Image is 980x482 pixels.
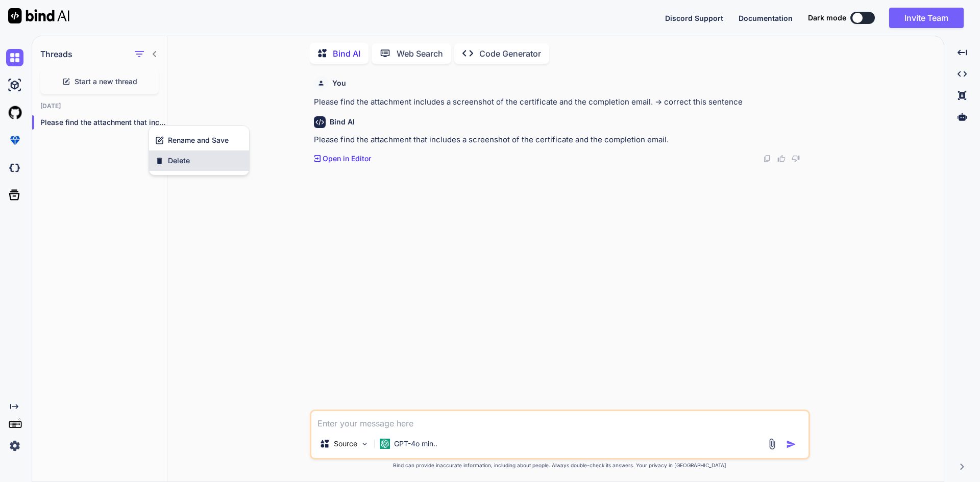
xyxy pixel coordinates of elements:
p: Please find the attachment includes a screenshot of the certificate and the completion email. -> ... [314,96,808,108]
img: settings [6,437,23,454]
p: Code Generator [479,47,541,60]
p: GPT-4o min.. [394,439,437,449]
button: Delete [149,150,249,171]
h1: Threads [40,48,72,60]
span: Documentation [739,14,793,22]
p: Open in Editor [323,154,371,164]
img: GPT-4o mini [380,439,390,449]
span: Discord Support [665,14,723,22]
span: Start a new thread [75,77,137,87]
p: Source [334,439,357,449]
button: Discord Support [665,13,723,23]
img: like [777,155,786,163]
img: Pick Models [360,440,369,448]
span: Dark mode [808,13,846,23]
img: chat [6,49,23,66]
img: darkCloudIdeIcon [6,159,23,176]
p: Please find the attachment that includes a screenshot of the certificate and the completion email. [314,134,808,146]
img: Bind AI [8,8,69,23]
p: Bind can provide inaccurate information, including about people. Always double-check its answers.... [310,462,810,469]
img: attachment [766,438,778,450]
button: Invite Team [889,8,964,28]
img: githubLight [6,104,23,121]
img: copy [763,155,771,163]
span: Delete [168,156,190,166]
img: icon [786,439,796,449]
button: Documentation [739,13,793,23]
p: Bind AI [333,47,360,60]
h6: You [332,78,346,88]
p: Please find the attachment that includes... [40,117,167,128]
img: premium [6,132,23,149]
p: Web Search [397,47,443,60]
button: Rename and Save [149,130,249,150]
img: ai-studio [6,77,23,94]
img: dislike [792,155,800,163]
h6: Bind AI [330,117,355,127]
h2: [DATE] [32,102,167,110]
span: Rename and Save [168,135,229,145]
